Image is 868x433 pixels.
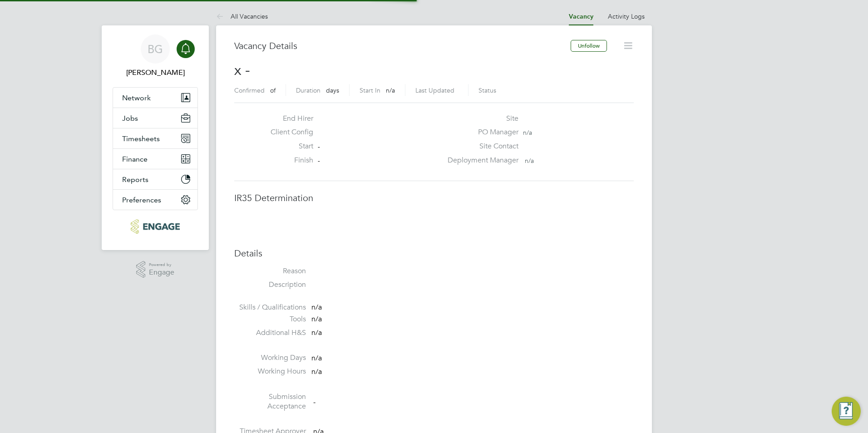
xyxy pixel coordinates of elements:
span: Timesheets [122,134,160,143]
span: n/a [525,157,534,165]
span: Finance [122,155,148,163]
label: Finish [263,156,313,165]
span: - [318,157,320,165]
h3: IR35 Determination [234,192,634,204]
span: n/a [311,367,322,376]
span: Becky Green [113,67,198,78]
button: Network [113,88,197,108]
label: Skills / Qualifications [234,303,306,312]
label: PO Manager [442,128,518,137]
span: n/a [523,128,532,137]
nav: Main navigation [102,25,209,250]
label: Description [234,280,306,290]
label: Last Updated [415,86,454,94]
span: n/a [311,328,322,337]
span: of [270,86,276,94]
a: Go to home page [113,219,198,234]
label: Site [442,114,518,123]
label: Confirmed [234,86,265,94]
span: Jobs [122,114,138,123]
img: carbonrecruitment-logo-retina.png [131,219,179,234]
button: Finance [113,149,197,169]
a: Activity Logs [608,12,645,20]
a: Powered byEngage [136,261,175,278]
span: n/a [311,354,322,363]
label: Start In [360,86,380,94]
button: Unfollow [571,40,607,52]
label: Site Contact [442,142,518,151]
label: Client Config [263,128,313,137]
span: n/a [386,86,395,94]
span: days [326,86,339,94]
a: All Vacancies [216,12,268,20]
button: Timesheets [113,128,197,148]
label: Working Days [234,353,306,363]
label: Start [263,142,313,151]
label: Additional H&S [234,328,306,338]
label: Tools [234,315,306,324]
label: Deployment Manager [442,156,518,165]
label: End Hirer [263,114,313,123]
span: Preferences [122,196,161,204]
span: n/a [311,303,322,312]
label: Status [478,86,496,94]
label: Submission Acceptance [234,392,306,411]
a: BG[PERSON_NAME] [113,34,198,78]
span: BG [148,43,163,55]
span: - [318,143,320,151]
button: Preferences [113,190,197,210]
span: x - [234,61,250,79]
button: Reports [113,169,197,189]
label: Duration [296,86,321,94]
span: Powered by [149,261,174,269]
button: Jobs [113,108,197,128]
span: n/a [311,315,322,324]
a: Vacancy [569,13,593,20]
button: Engage Resource Center [832,397,861,426]
span: Network [122,93,151,102]
label: Working Hours [234,367,306,376]
h3: Details [234,247,634,259]
span: Reports [122,175,148,184]
span: Engage [149,269,174,276]
h3: Vacancy Details [234,40,571,52]
label: Reason [234,266,306,276]
span: - [313,397,316,406]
